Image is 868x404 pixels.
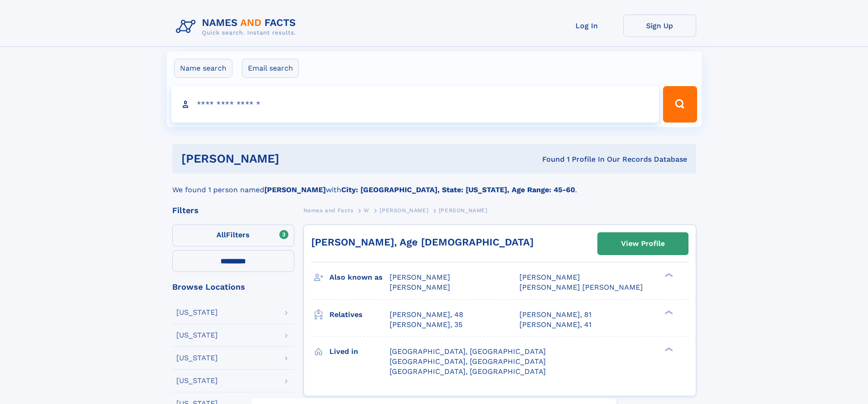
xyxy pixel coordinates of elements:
[390,283,450,291] span: [PERSON_NAME]
[439,207,488,214] span: [PERSON_NAME]
[519,310,591,320] a: [PERSON_NAME], 81
[663,309,673,315] div: ❯
[390,367,546,376] span: [GEOGRAPHIC_DATA], [GEOGRAPHIC_DATA]
[390,273,450,281] span: [PERSON_NAME]
[364,205,370,216] a: W
[176,377,218,384] div: [US_STATE]
[390,347,546,356] span: [GEOGRAPHIC_DATA], [GEOGRAPHIC_DATA]
[364,207,370,214] span: W
[598,233,688,255] a: View Profile
[176,332,218,339] div: [US_STATE]
[550,15,623,37] a: Log In
[380,207,428,214] span: [PERSON_NAME]
[329,270,390,285] h3: Also known as
[172,174,696,195] div: We found 1 person named with .
[390,357,546,366] span: [GEOGRAPHIC_DATA], [GEOGRAPHIC_DATA]
[411,154,687,164] div: Found 1 Profile In Our Records Database
[181,153,411,164] h1: [PERSON_NAME]
[390,310,463,320] a: [PERSON_NAME], 48
[303,205,354,216] a: Names and Facts
[176,309,218,316] div: [US_STATE]
[172,283,294,291] div: Browse Locations
[171,86,659,123] input: search input
[329,344,390,359] h3: Lived in
[174,59,232,78] label: Name search
[329,307,390,322] h3: Relatives
[380,205,428,216] a: [PERSON_NAME]
[623,15,696,37] a: Sign Up
[519,273,580,281] span: [PERSON_NAME]
[621,233,665,254] div: View Profile
[242,59,299,78] label: Email search
[663,346,673,352] div: ❯
[519,320,591,330] a: [PERSON_NAME], 41
[390,320,462,330] a: [PERSON_NAME], 35
[311,236,534,248] a: [PERSON_NAME], Age [DEMOGRAPHIC_DATA]
[663,86,697,123] button: Search Button
[264,185,326,194] b: [PERSON_NAME]
[172,15,303,39] img: Logo Names and Facts
[216,230,226,239] span: All
[172,225,294,246] label: Filters
[519,283,643,291] span: [PERSON_NAME] [PERSON_NAME]
[172,206,294,215] div: Filters
[663,272,673,278] div: ❯
[341,185,575,194] b: City: [GEOGRAPHIC_DATA], State: [US_STATE], Age Range: 45-60
[176,354,218,362] div: [US_STATE]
